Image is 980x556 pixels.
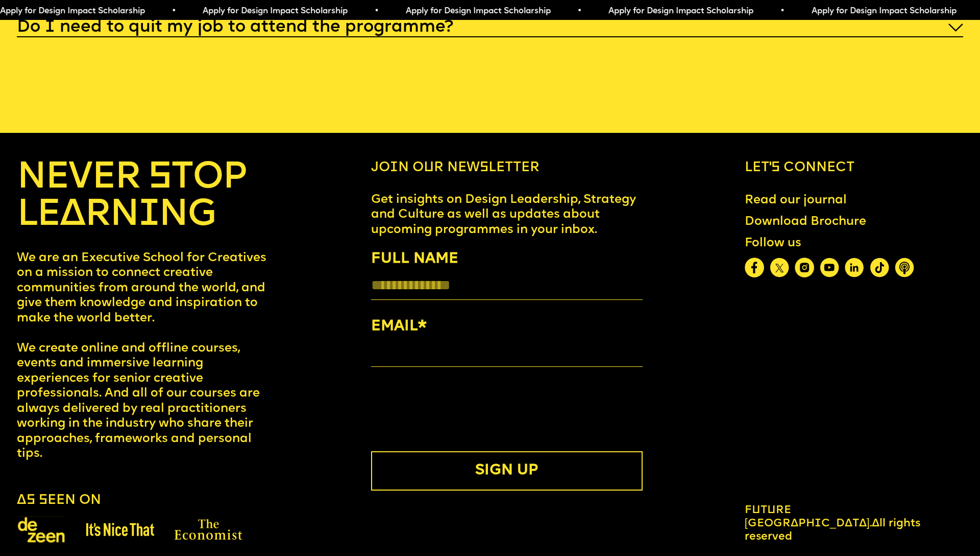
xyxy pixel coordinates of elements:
h4: NEVER STOP LEARNING [17,160,268,235]
span: • [374,7,379,15]
h6: Join our newsletter [371,160,643,176]
span: • [171,7,176,15]
span: Future [GEOGRAPHIC_DATA]. [745,505,872,529]
button: SIGN UP [371,451,643,491]
div: Follow us [745,236,915,251]
div: All rights reserved [745,504,921,544]
span: • [577,7,582,15]
a: Read our journal [738,187,853,215]
p: Get insights on Design Leadership, Strategy and Culture as well as updates about upcoming program... [371,193,643,238]
iframe: reCAPTCHA [371,391,526,431]
h6: As seen on [17,493,101,509]
h5: Do I need to quit my job to attend the programme? [17,22,453,33]
h6: Let’s connect [745,160,963,176]
label: FULL NAME [371,247,643,271]
a: Download Brochure [738,208,873,236]
span: • [780,7,785,15]
label: EMAIL [371,315,643,338]
p: We are an Executive School for Creatives on a mission to connect creative communities from around... [17,251,268,462]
